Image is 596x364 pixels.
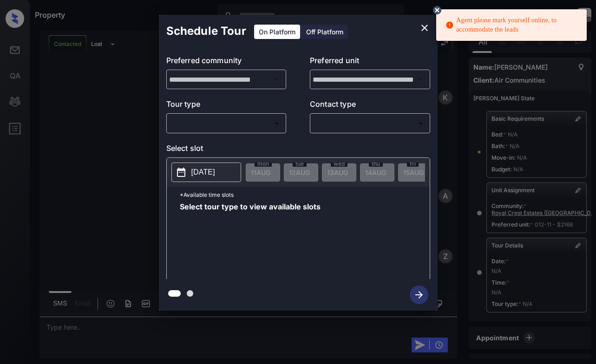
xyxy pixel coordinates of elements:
p: [DATE] [191,167,215,178]
div: Agent please mark yourself online, to accommodate the leads [445,12,579,38]
p: Tour type [166,98,287,113]
h2: Schedule Tour [159,15,254,47]
div: Off Platform [301,25,348,39]
p: Preferred community [166,55,287,70]
div: On Platform [254,25,300,39]
p: Select slot [166,143,430,157]
button: close [415,19,434,37]
p: Contact type [310,98,430,113]
p: *Available time slots [180,187,430,203]
span: Select tour type to view available slots [180,203,321,277]
p: Preferred unit [310,55,430,70]
button: [DATE] [171,162,241,182]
